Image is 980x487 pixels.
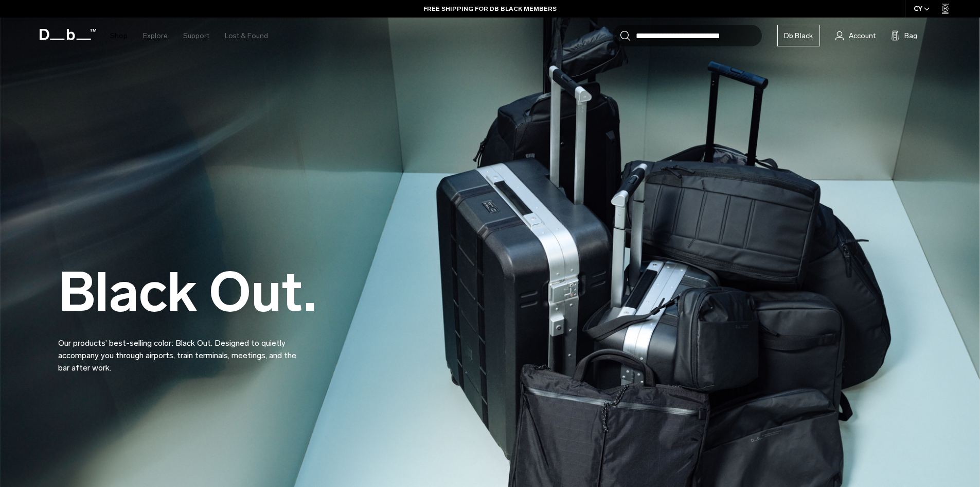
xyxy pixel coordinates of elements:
[143,18,168,54] a: Explore
[110,18,128,54] a: Shop
[58,265,316,320] h2: Black Out.
[904,30,917,41] span: Bag
[777,25,820,46] a: Db Black
[835,29,876,42] a: Account
[849,30,876,41] span: Account
[183,18,209,54] a: Support
[891,29,917,42] button: Bag
[225,18,268,54] a: Lost & Found
[102,18,276,54] nav: Main Navigation
[423,4,557,13] a: FREE SHIPPING FOR DB BLACK MEMBERS
[58,325,305,374] p: Our products’ best-selling color: Black Out. Designed to quietly accompany you through airports, ...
